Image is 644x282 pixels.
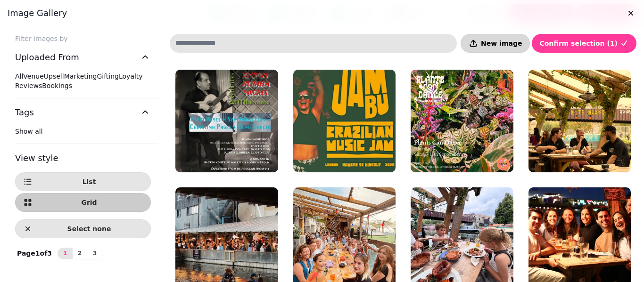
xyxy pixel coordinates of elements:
[15,73,23,80] span: All
[15,172,151,191] button: List
[539,40,618,47] span: Confirm selection ( 1 )
[13,249,56,258] p: Page 1 of 3
[23,73,43,80] span: Venue
[35,178,143,185] span: List
[119,73,143,80] span: Loyalty
[35,226,143,232] span: Select none
[72,248,87,259] button: 2
[15,193,151,212] button: Grid
[15,98,151,127] button: Tags
[87,248,102,259] button: 3
[15,128,43,135] span: Show all
[97,73,119,80] span: Gifting
[8,8,636,19] h3: Image gallery
[35,199,143,206] span: Grid
[42,82,72,89] span: Bookings
[15,152,151,165] h3: View style
[44,73,64,80] span: Upsell
[528,70,631,172] img: 4f20bf32-73d0-4ffd-b777-d865e69ac354.jpg
[532,34,636,53] button: Confirm selection (1)
[15,127,151,144] div: Tags
[15,219,151,238] button: Select none
[64,73,97,80] span: Marketing
[58,248,102,259] nav: Pagination
[411,70,513,172] img: Plants Can Dance Sept.png
[481,40,522,47] span: New image
[76,250,83,256] span: 2
[15,82,42,89] span: Reviews
[58,248,73,259] button: 1
[15,43,151,72] button: Uploaded From
[61,250,69,256] span: 1
[91,250,99,256] span: 3
[293,70,396,172] img: Untitled design (35).png
[15,72,151,98] div: Uploaded From
[8,34,158,43] label: Filter images by
[175,70,278,172] img: Untitled design (34).png
[461,34,530,53] button: New image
